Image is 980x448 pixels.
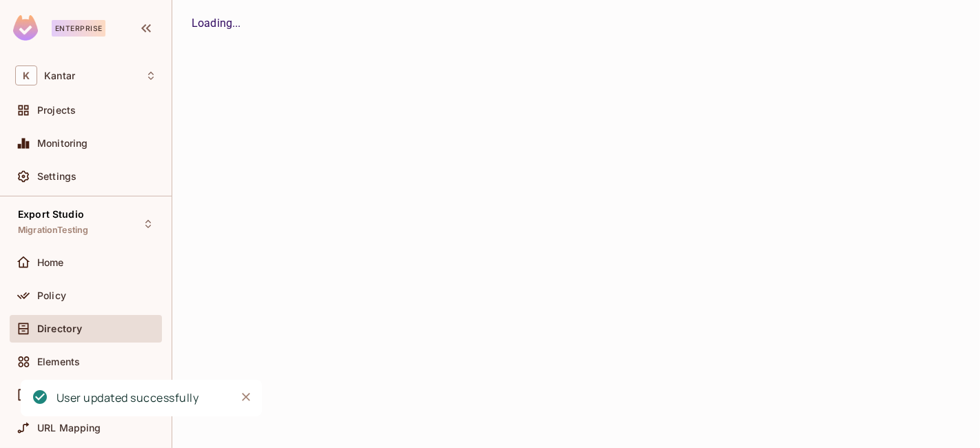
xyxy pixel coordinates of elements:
[192,15,961,32] div: Loading...
[52,20,105,37] div: Enterprise
[37,323,82,334] span: Directory
[44,70,75,81] span: Workspace: Kantar
[57,389,199,407] div: User updated successfully
[37,138,88,149] span: Monitoring
[37,257,64,268] span: Home
[18,225,88,236] span: MigrationTesting
[37,356,80,367] span: Elements
[236,387,256,407] button: Close
[18,209,84,220] span: Export Studio
[37,171,76,182] span: Settings
[13,15,38,41] img: SReyMgAAAABJRU5ErkJggg==
[37,105,76,116] span: Projects
[15,65,37,85] span: K
[37,290,66,301] span: Policy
